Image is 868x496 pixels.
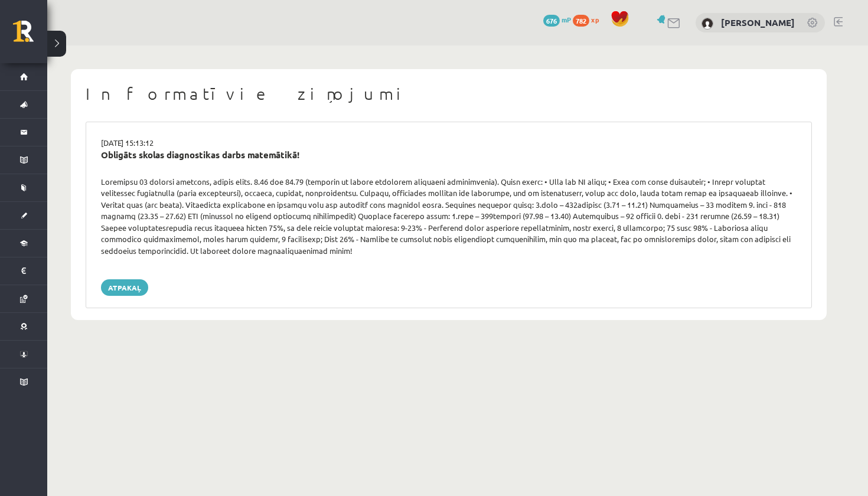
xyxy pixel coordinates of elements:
span: 782 [573,15,589,27]
a: Atpakaļ [101,279,148,296]
a: Rīgas 1. Tālmācības vidusskola [13,21,47,50]
span: xp [591,15,599,24]
a: [PERSON_NAME] [721,17,795,28]
img: Justīne Everte [701,18,713,30]
h1: Informatīvie ziņojumi [86,84,812,104]
div: Obligāts skolas diagnostikas darbs matemātikā! [101,148,797,162]
div: [DATE] 15:13:12 [92,137,805,149]
div: Loremipsu 03 dolorsi ametcons, adipis elits. 8.46 doe 84.79 (temporin ut labore etdolorem aliquae... [92,176,805,257]
a: 676 mP [543,15,571,24]
span: 676 [543,15,560,27]
span: mP [562,15,571,24]
a: 782 xp [573,15,605,24]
